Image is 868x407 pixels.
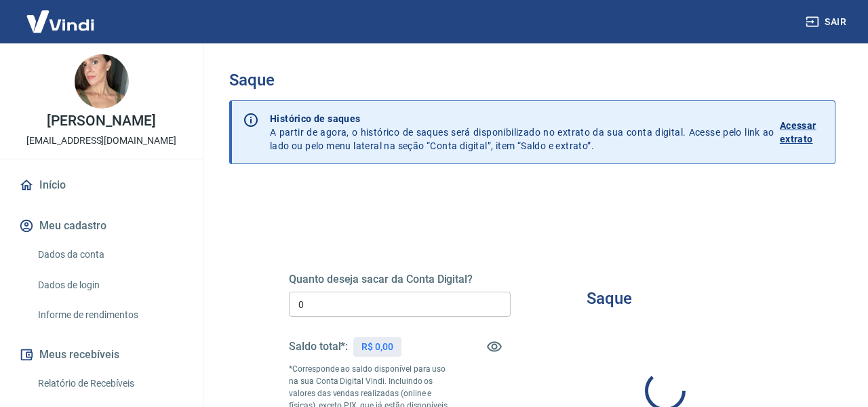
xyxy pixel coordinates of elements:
button: Meu cadastro [16,211,186,241]
p: Histórico de saques [270,112,774,125]
a: Informe de rendimentos [33,301,186,329]
img: c5efeb9d-2662-4bb8-be4a-5cdbfda307c7.jpeg [75,54,129,109]
a: Relatório de Recebíveis [33,370,186,398]
img: Vindi [16,1,104,42]
h3: Saque [587,289,632,308]
h5: Quanto deseja sacar da Conta Digital? [289,273,511,286]
a: Início [16,170,186,200]
a: Dados de login [33,271,186,299]
p: A partir de agora, o histórico de saques será disponibilizado no extrato da sua conta digital. Ac... [270,112,774,153]
h3: Saque [229,71,835,90]
p: Acessar extrato [780,119,824,146]
h5: Saldo total*: [289,340,348,353]
a: Acessar extrato [780,112,824,153]
button: Sair [803,9,852,35]
p: [EMAIL_ADDRESS][DOMAIN_NAME] [26,134,176,148]
p: R$ 0,00 [361,340,393,354]
button: Meus recebíveis [16,340,186,370]
a: Dados da conta [33,241,186,269]
p: [PERSON_NAME] [47,114,155,128]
